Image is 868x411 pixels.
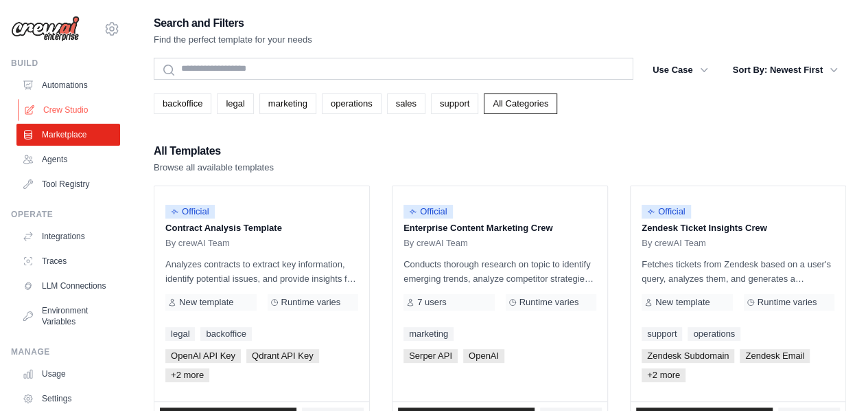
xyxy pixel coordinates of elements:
a: operations [688,327,740,341]
p: Contract Analysis Template [165,221,358,235]
button: Use Case [644,58,716,82]
a: marketing [403,327,454,341]
div: Manage [11,346,120,357]
p: Find the perfect template for your needs [154,33,312,47]
a: Marketplace [16,124,120,146]
span: OpenAI [463,349,504,363]
p: Conducts thorough research on topic to identify emerging trends, analyze competitor strategies, a... [403,257,596,286]
button: Sort By: Newest First [725,58,846,82]
a: Environment Variables [16,300,120,333]
span: OpenAI API Key [165,349,241,363]
span: Zendesk Email [740,349,810,363]
a: backoffice [200,327,251,341]
p: Zendesk Ticket Insights Crew [642,221,834,235]
h2: Search and Filters [154,14,312,33]
a: legal [217,93,253,114]
p: Fetches tickets from Zendesk based on a user's query, analyzes them, and generates a summary. Out... [642,257,834,286]
a: Settings [16,388,120,410]
a: Usage [16,363,120,385]
span: Runtime varies [758,297,817,308]
span: By crewAI Team [403,238,468,249]
span: Runtime varies [281,297,341,308]
p: Analyzes contracts to extract key information, identify potential issues, and provide insights fo... [165,257,358,286]
a: LLM Connections [16,275,120,297]
h2: All Templates [154,142,274,161]
span: +2 more [642,368,685,382]
div: Build [11,58,120,69]
a: support [642,327,682,341]
a: All Categories [484,93,557,114]
span: Official [403,205,453,219]
a: sales [387,93,425,114]
p: Enterprise Content Marketing Crew [403,221,596,235]
span: Official [642,205,691,219]
p: Browse all available templates [154,161,274,175]
a: Tool Registry [16,173,120,195]
a: Traces [16,250,120,272]
span: By crewAI Team [642,238,706,249]
a: Crew Studio [18,99,121,121]
span: Official [165,205,215,219]
a: Integrations [16,225,120,247]
a: support [431,93,478,114]
a: Agents [16,148,120,170]
a: Automations [16,74,120,96]
span: New template [179,297,233,308]
img: Logo [11,16,80,42]
a: marketing [259,93,316,114]
span: 7 users [417,297,447,308]
span: By crewAI Team [165,238,230,249]
span: Qdrant API Key [246,349,319,363]
span: Zendesk Subdomain [642,349,734,363]
span: Serper API [403,349,458,363]
a: legal [165,327,195,341]
a: operations [322,93,382,114]
span: New template [655,297,709,308]
div: Operate [11,209,120,220]
span: Runtime varies [519,297,579,308]
span: +2 more [165,368,209,382]
a: backoffice [154,93,211,114]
